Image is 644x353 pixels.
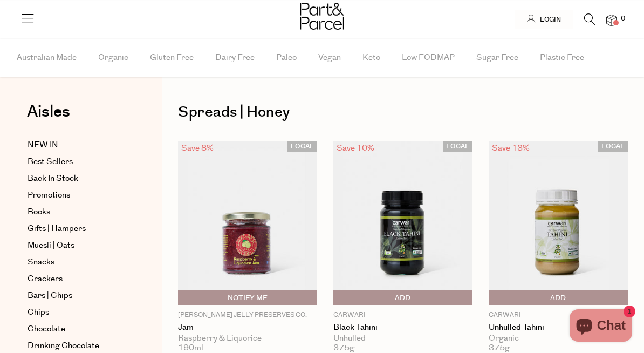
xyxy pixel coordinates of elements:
[333,310,472,320] p: Carwari
[178,310,317,320] p: [PERSON_NAME] Jelly Preserves Co.
[333,323,472,332] a: Black Tahini
[540,39,584,77] span: Plastic Free
[489,310,628,320] p: Carwari
[28,222,86,235] span: Gifts | Hampers
[598,141,628,152] span: LOCAL
[618,14,628,24] span: 0
[443,141,472,152] span: LOCAL
[489,334,628,343] div: Organic
[28,189,70,202] span: Promotions
[178,290,317,305] button: Notify Me
[489,343,510,353] span: 375g
[150,39,194,77] span: Gluten Free
[28,189,126,202] a: Promotions
[276,39,297,77] span: Paleo
[178,141,317,306] img: Jam
[333,290,472,305] button: Add To Parcel
[300,3,344,30] img: Part&Parcel
[28,306,126,319] a: Chips
[28,256,54,269] span: Snacks
[537,15,561,24] span: Login
[333,334,472,343] div: Unhulled
[17,39,77,77] span: Australian Made
[98,39,128,77] span: Organic
[489,141,533,155] div: Save 13%
[402,39,455,77] span: Low FODMAP
[28,239,126,252] a: Muesli | Oats
[28,139,126,152] a: NEW IN
[27,104,70,131] a: Aisles
[178,100,628,125] h1: Spreads | Honey
[28,172,78,185] span: Back In Stock
[27,100,70,124] span: Aisles
[28,172,126,185] a: Back In Stock
[515,10,573,29] a: Login
[28,155,73,168] span: Best Sellers
[178,323,317,332] a: Jam
[287,141,317,152] span: LOCAL
[28,273,126,286] a: Crackers
[476,39,518,77] span: Sugar Free
[178,141,217,155] div: Save 8%
[489,290,628,305] button: Add To Parcel
[566,309,635,344] inbox-online-store-chat: Shopify online store chat
[606,15,617,26] a: 0
[333,141,472,306] img: Black Tahini
[362,39,380,77] span: Keto
[215,39,255,77] span: Dairy Free
[318,39,341,77] span: Vegan
[489,323,628,332] a: Unhulled Tahini
[333,141,378,155] div: Save 10%
[489,141,628,306] img: Unhulled Tahini
[28,340,99,352] span: Drinking Chocolate
[28,289,72,302] span: Bars | Chips
[28,289,126,302] a: Bars | Chips
[28,273,63,286] span: Crackers
[28,340,126,352] a: Drinking Chocolate
[28,256,126,269] a: Snacks
[178,334,317,343] div: Raspberry & Liquorice
[28,155,126,168] a: Best Sellers
[28,222,126,235] a: Gifts | Hampers
[28,323,65,336] span: Chocolate
[28,306,49,319] span: Chips
[28,206,50,219] span: Books
[333,343,354,353] span: 375g
[28,239,74,252] span: Muesli | Oats
[28,206,126,219] a: Books
[178,343,203,353] span: 190ml
[28,323,126,336] a: Chocolate
[28,139,58,152] span: NEW IN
